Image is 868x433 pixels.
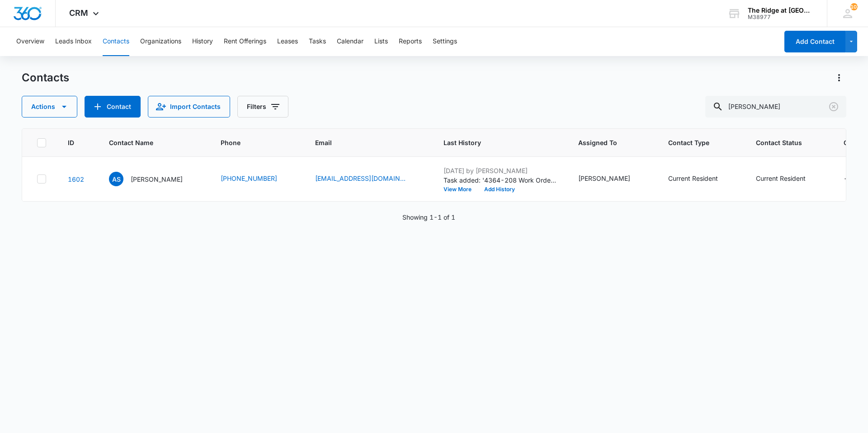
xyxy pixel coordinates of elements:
h1: Contacts [22,71,69,85]
div: Assigned To - Davian Urrutia - Select to Edit Field [578,174,646,184]
button: Actions [22,96,77,118]
div: Email - lili_bo117@hotmail.com - Select to Edit Field [315,174,422,184]
div: Current Resident [756,174,806,183]
span: Phone [221,138,280,147]
button: Settings [433,27,457,56]
button: Calendar [337,27,363,56]
a: Navigate to contact details page for Aline Subtil [68,175,84,183]
span: CRM [69,8,88,18]
span: ID [68,138,74,147]
button: Contacts [103,27,129,56]
div: Phone - (970) 539-3837 - Select to Edit Field [221,174,293,184]
button: Add History [478,187,521,192]
button: Clear [826,99,841,114]
button: Leads Inbox [55,27,92,56]
button: Organizations [140,27,181,56]
div: Contact Type - Current Resident - Select to Edit Field [668,174,734,184]
a: [EMAIL_ADDRESS][DOMAIN_NAME] [315,174,406,183]
button: History [192,27,213,56]
button: Add Contact [784,31,845,52]
button: Lists [374,27,388,56]
span: Email [315,138,409,147]
a: [PHONE_NUMBER] [221,174,277,183]
button: Reports [399,27,422,56]
button: Overview [16,27,44,56]
p: [PERSON_NAME] [131,174,183,184]
button: Actions [832,71,846,85]
button: Tasks [309,27,326,56]
button: Filters [237,96,288,118]
div: --- [844,174,856,184]
span: Assigned To [578,138,633,147]
span: AS [109,172,123,186]
span: Last History [443,138,543,147]
button: Add Contact [85,96,141,118]
div: Contact Name - Aline Subtil - Select to Edit Field [109,172,199,186]
p: Showing 1-1 of 1 [402,212,455,222]
p: [DATE] by [PERSON_NAME] [443,166,557,175]
p: Task added: '4364-208 Work Order ac loud' [443,175,557,185]
div: account id [748,14,814,20]
div: Current Resident [668,174,718,183]
div: Contact Status - Current Resident - Select to Edit Field [756,174,822,184]
span: 103 [850,3,858,10]
span: Contact Name [109,138,186,147]
span: Contact Status [756,138,809,147]
button: View More [443,187,478,192]
div: notifications count [850,3,858,10]
button: Rent Offerings [224,27,266,56]
div: account name [748,7,814,14]
input: Search Contacts [705,96,846,118]
div: [PERSON_NAME] [578,174,630,183]
button: Import Contacts [148,96,230,118]
span: Contact Type [668,138,721,147]
button: Leases [277,27,298,56]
